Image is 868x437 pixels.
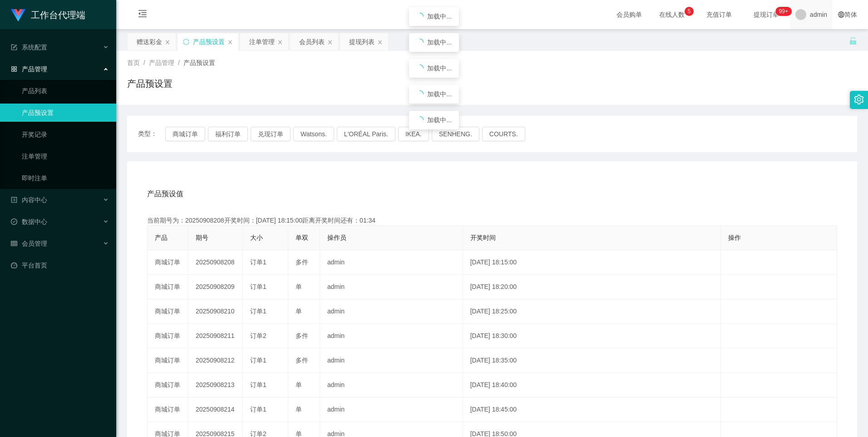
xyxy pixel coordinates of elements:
div: 赠送彩金 [137,33,162,50]
span: 订单1 [250,308,266,315]
button: IKEA. [398,127,429,141]
span: 系统配置 [11,44,47,51]
i: 图标: sync [183,39,189,45]
h1: 产品预设置 [127,77,173,90]
td: [DATE] 18:45:00 [463,397,721,422]
sup: 1111 [775,7,792,16]
i: 图标: close [227,40,233,45]
span: 数据中心 [11,218,47,225]
span: 订单2 [250,332,266,339]
i: icon: loading [416,13,424,20]
i: 图标: close [327,40,333,45]
i: 图标: form [11,44,17,50]
span: 产品管理 [149,59,174,66]
span: 多件 [296,357,308,364]
span: 在线人数 [655,11,689,18]
div: 注单管理 [249,33,275,50]
span: 加载中... [427,39,452,46]
span: 操作 [728,234,741,241]
span: 操作员 [327,234,346,241]
a: 注单管理 [22,147,109,165]
td: [DATE] 18:40:00 [463,373,721,397]
i: 图标: menu-fold [127,0,158,30]
a: 即时注单 [22,169,109,187]
button: 商城订单 [165,127,205,141]
span: 多件 [296,332,308,339]
i: 图标: table [11,240,17,247]
span: 订单1 [250,381,266,388]
i: 图标: close [377,40,383,45]
i: icon: loading [416,90,424,98]
td: 商城订单 [148,324,188,348]
div: 产品预设置 [193,33,225,50]
td: 商城订单 [148,250,188,275]
a: 开奖记录 [22,125,109,144]
td: admin [320,348,463,373]
span: 订单1 [250,258,266,266]
span: 单 [296,283,302,290]
i: 图标: appstore-o [11,66,17,72]
i: 图标: unlock [849,37,857,45]
td: [DATE] 18:15:00 [463,250,721,275]
span: / [143,59,145,66]
span: 单 [296,308,302,315]
button: 福利订单 [208,127,248,141]
i: icon: loading [416,39,424,46]
span: 提现订单 [749,11,784,18]
td: [DATE] 18:25:00 [463,299,721,324]
td: 商城订单 [148,299,188,324]
p: 5 [688,7,691,16]
div: 当前期号为：20250908208开奖时间：[DATE] 18:15:00距离开奖时间还有：01:34 [147,216,837,225]
button: 兑现订单 [251,127,291,141]
sup: 5 [685,7,694,16]
td: 20250908208 [188,250,243,275]
a: 工作台代理端 [11,11,85,18]
td: [DATE] 18:30:00 [463,324,721,348]
td: [DATE] 18:20:00 [463,275,721,299]
span: 单 [296,406,302,413]
td: 20250908210 [188,299,243,324]
button: L'ORÉAL Paris. [337,127,395,141]
span: 多件 [296,258,308,266]
td: 商城订单 [148,348,188,373]
h1: 工作台代理端 [31,0,85,30]
span: 开奖时间 [470,234,496,241]
button: Watsons. [293,127,334,141]
td: admin [320,373,463,397]
span: 单 [296,381,302,388]
i: 图标: check-circle-o [11,218,17,225]
span: 订单1 [250,406,266,413]
i: 图标: setting [854,94,864,104]
td: 20250908209 [188,275,243,299]
td: admin [320,299,463,324]
i: icon: loading [416,116,424,124]
td: 20250908213 [188,373,243,397]
span: 订单1 [250,357,266,364]
span: 加载中... [427,65,452,72]
span: 内容中心 [11,196,47,204]
i: icon: loading [416,65,424,72]
span: 首页 [127,59,140,66]
td: admin [320,397,463,422]
span: 加载中... [427,116,452,124]
td: 商城订单 [148,397,188,422]
span: 充值订单 [702,11,736,18]
td: admin [320,275,463,299]
span: 单双 [296,234,308,241]
span: 产品预设值 [147,189,183,199]
span: 产品管理 [11,65,47,73]
span: 大小 [250,234,263,241]
td: admin [320,324,463,348]
a: 产品预设置 [22,104,109,122]
span: 产品预设置 [183,59,215,66]
span: 加载中... [427,13,452,20]
span: 类型： [138,127,165,141]
span: 期号 [196,234,208,241]
td: 20250908214 [188,397,243,422]
td: [DATE] 18:35:00 [463,348,721,373]
i: 图标: close [277,40,283,45]
img: logo.9652507e.png [11,9,25,22]
td: admin [320,250,463,275]
td: 商城订单 [148,373,188,397]
span: 加载中... [427,90,452,98]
